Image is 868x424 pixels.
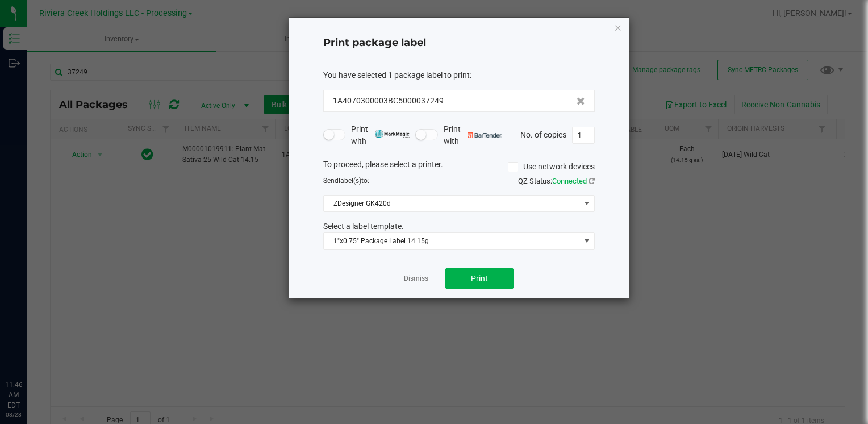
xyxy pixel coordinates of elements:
span: Send to: [323,177,369,185]
span: label(s) [339,177,361,185]
iframe: Resource center [11,333,45,367]
span: Connected [552,177,587,185]
button: Print [445,268,514,289]
span: Print with [351,123,410,147]
img: bartender.png [468,132,502,138]
span: QZ Status: [518,177,595,185]
a: Dismiss [404,274,428,284]
span: No. of copies [520,130,566,139]
span: ZDesigner GK420d [324,196,580,211]
span: Print with [444,123,502,147]
span: Print [471,274,488,283]
label: Use network devices [508,161,595,173]
img: mark_magic_cybra.png [375,130,410,138]
div: Select a label template. [315,221,603,232]
div: To proceed, please select a printer. [315,159,603,176]
h4: Print package label [323,36,595,51]
div: : [323,69,595,81]
span: 1"x0.75" Package Label 14.15g [324,233,580,249]
span: You have selected 1 package label to print [323,70,470,80]
span: 1A4070300003BC5000037249 [333,95,444,107]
